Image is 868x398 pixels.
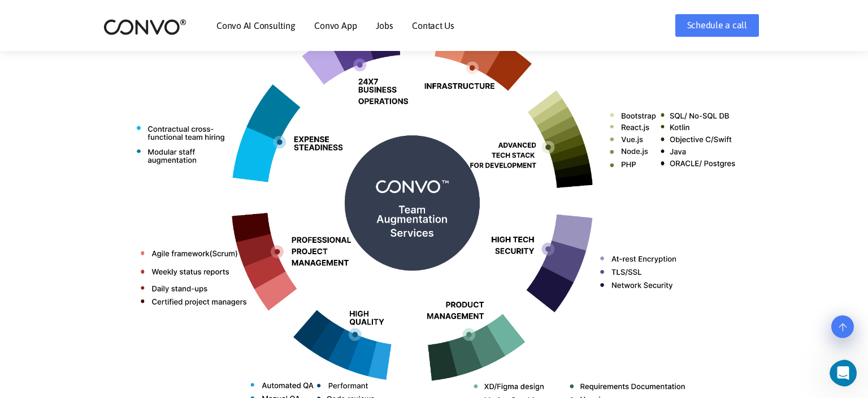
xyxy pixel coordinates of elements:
[376,21,393,30] a: Jobs
[216,21,295,30] a: Convo AI Consulting
[103,18,186,36] img: logo_2.png
[675,14,759,37] a: Schedule a call
[314,21,357,30] a: Convo App
[412,21,454,30] a: Contact Us
[830,360,865,387] iframe: Intercom live chat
